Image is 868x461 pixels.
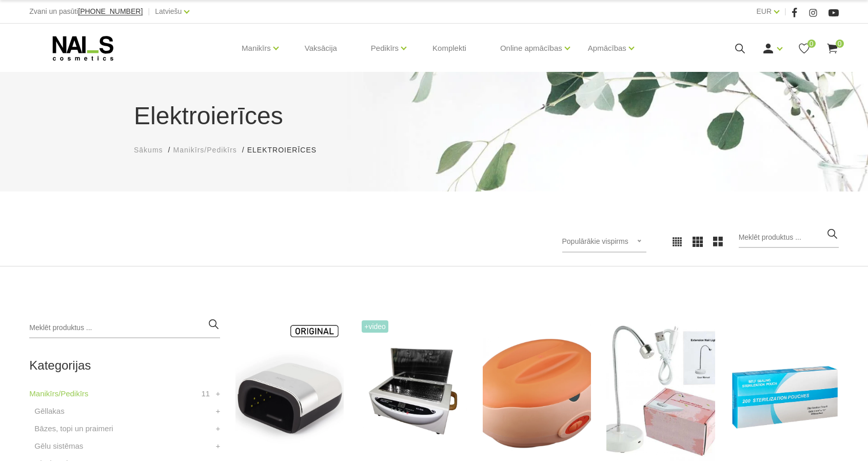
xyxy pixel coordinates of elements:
a: + [215,440,220,452]
span: 0 [836,40,844,48]
a: Gēllakas [34,405,64,417]
a: Pedikīrs [371,28,399,69]
h2: Kategorijas [29,359,220,372]
a: Manikīrs/Pedikīrs [29,388,88,400]
span: 11 [201,388,210,400]
a: Latviešu [155,5,182,17]
span: Sākums [134,146,163,154]
li: Elektroierīces [247,145,327,156]
span: 0 [807,40,816,48]
a: EUR [756,5,772,17]
span: [PHONE_NUMBER] [78,7,143,15]
a: Vaksācija [297,24,345,73]
h1: Elektroierīces [134,98,734,135]
a: 0 [798,42,811,55]
a: Komplekti [424,24,475,73]
input: Meklēt produktus ... [29,318,220,338]
span: Manikīrs/Pedikīrs [173,146,236,154]
a: Manikīrs [242,28,271,69]
a: + [215,405,220,417]
a: + [215,422,220,435]
span: | [784,5,786,18]
a: Online apmācības [500,28,562,69]
span: +Video [362,320,388,333]
a: Sākums [134,145,163,156]
span: Populārākie vispirms [562,237,628,245]
a: Apmācības [588,28,626,69]
a: 0 [826,42,839,55]
div: Zvani un pasūti [29,5,143,18]
a: Gēlu sistēmas [34,440,83,452]
input: Meklēt produktus ... [739,227,839,248]
span: | [148,5,150,18]
a: Manikīrs/Pedikīrs [173,145,236,156]
a: [PHONE_NUMBER] [78,8,143,15]
a: + [215,388,220,400]
a: Bāzes, topi un praimeri [34,422,113,435]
